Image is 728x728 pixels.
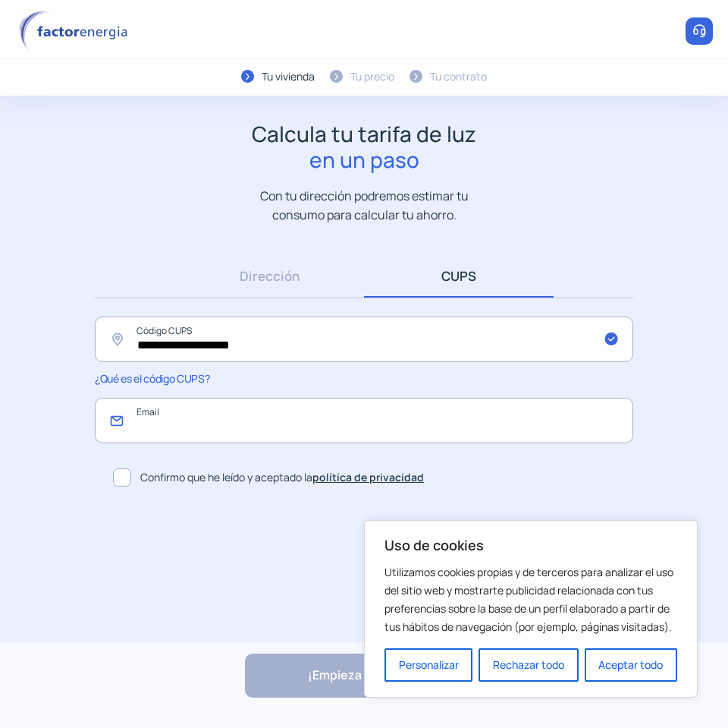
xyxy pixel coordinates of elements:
[364,520,698,698] div: Uso de cookies
[585,648,677,682] button: Aceptar todo
[262,68,315,85] div: Tu vivienda
[350,68,394,85] div: Tu precio
[479,648,578,682] button: Rechazar todo
[245,187,484,224] p: Con tu dirección podremos estimar tu consumo para calcular tu ahorro.
[364,254,554,298] a: CUPS
[252,121,476,172] h1: Calcula tu tarifa de luz
[15,11,136,52] img: logo factor
[384,648,472,682] button: Personalizar
[140,469,424,486] span: Confirmo que he leído y aceptado la
[384,536,677,554] p: Uso de cookies
[430,68,487,85] div: Tu contrato
[252,147,476,173] span: en un paso
[95,371,209,386] span: ¿Qué es el código CUPS?
[174,254,364,298] a: Dirección
[384,563,677,636] p: Utilizamos cookies propias y de terceros para analizar el uso del sitio web y mostrarte publicida...
[312,470,424,484] a: política de privacidad
[692,24,707,39] img: llamar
